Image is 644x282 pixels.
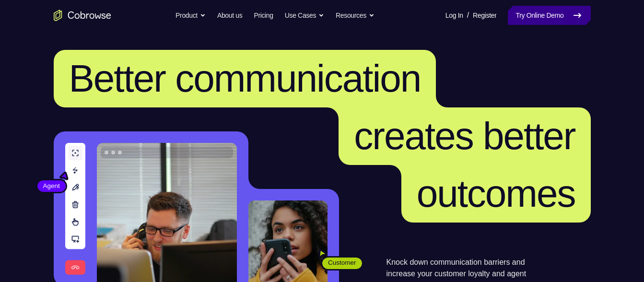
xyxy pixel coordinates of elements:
[176,6,206,25] button: Product
[417,172,575,215] span: outcomes
[69,57,421,100] span: Better communication
[54,10,111,21] a: Go to the home page
[467,10,469,21] span: /
[445,6,463,25] a: Log In
[508,6,590,25] a: Try Online Demo
[473,6,496,25] a: Register
[354,115,575,157] span: creates better
[254,6,273,25] a: Pricing
[285,6,324,25] button: Use Cases
[336,6,375,25] button: Resources
[217,6,242,25] a: About us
